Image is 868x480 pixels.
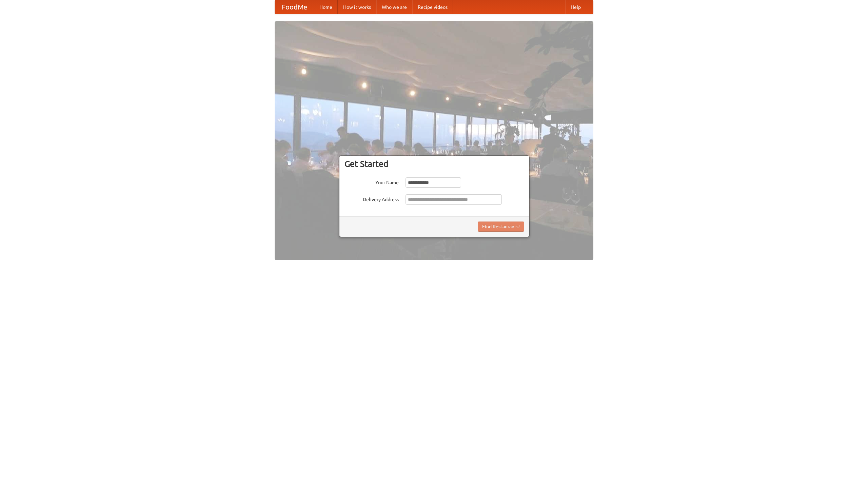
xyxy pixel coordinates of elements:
a: Home [314,0,338,14]
a: Help [565,0,586,14]
button: Find Restaurants! [478,222,524,232]
a: FoodMe [275,0,314,14]
label: Your Name [344,177,399,186]
a: How it works [338,0,376,14]
label: Delivery Address [344,194,399,203]
a: Recipe videos [412,0,453,14]
a: Who we are [376,0,412,14]
h3: Get Started [344,159,524,169]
